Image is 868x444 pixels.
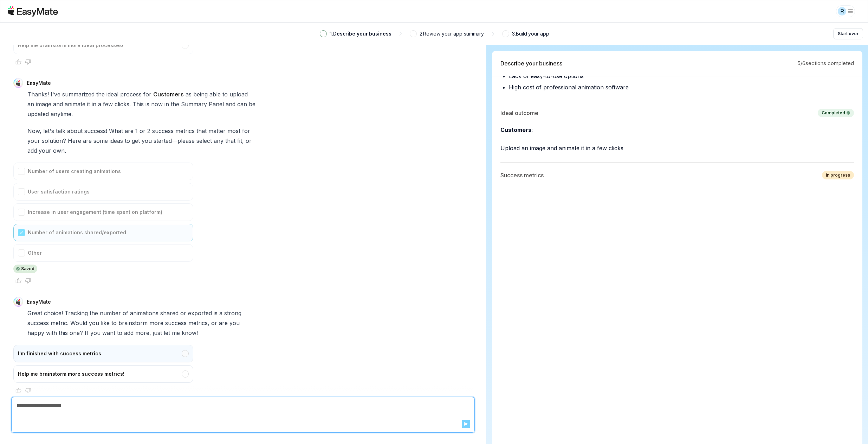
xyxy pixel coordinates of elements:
span: matter [208,126,226,136]
span: success [27,318,49,328]
span: know! [182,328,198,338]
span: add [124,328,134,338]
span: you [89,318,99,328]
span: ideas [110,136,123,146]
div: Completed [822,110,850,116]
span: in [164,99,169,109]
p: Ideal outcome [500,109,538,117]
span: choice! [44,308,63,318]
span: updated [27,109,49,119]
span: fit, [237,136,244,146]
span: as [186,89,192,99]
span: clicks. [115,99,131,109]
span: are [219,318,228,328]
span: to [222,89,228,99]
div: In progress [826,172,850,178]
span: If [85,328,89,338]
span: metrics [175,126,195,136]
span: like [101,318,110,328]
p: Success metrics [500,171,544,179]
span: select [196,136,212,146]
span: Summary [181,99,207,109]
p: EasyMate [27,80,51,87]
p: 2 . Review your app summary [420,30,484,38]
span: What [109,126,123,136]
span: most [227,126,240,136]
span: animate [65,99,85,109]
span: number [100,308,121,318]
span: me [172,328,180,338]
span: add [27,146,37,156]
span: brainstorm [118,318,148,328]
span: an [27,99,34,109]
span: more, [135,328,151,338]
span: I've [51,89,60,99]
span: to [111,318,117,328]
span: able [209,89,221,99]
p: Upload an image and animate it in a few clicks [500,142,854,154]
p: EasyMate [27,298,51,305]
p: Saved [21,266,34,272]
span: of [123,308,128,318]
span: the [90,308,98,318]
span: Tracking [65,308,88,318]
p: Describe your business [500,59,562,68]
span: success [165,318,187,328]
span: be [249,99,255,109]
button: Start over [833,28,863,39]
span: that [225,136,235,146]
span: that [196,126,207,136]
span: to [117,328,122,338]
span: want [102,328,115,338]
span: Here [68,136,81,146]
span: your [39,146,51,156]
span: are [83,136,92,146]
span: Panel [209,99,224,109]
span: Customers [153,89,184,99]
span: now [151,99,163,109]
span: exported [188,308,212,318]
span: let's [43,126,54,136]
li: High cost of professional animation software [509,83,854,91]
span: process [120,89,142,99]
span: started—please [154,136,195,146]
span: ideal [106,89,118,99]
div: R [838,7,846,15]
span: the [171,99,179,109]
p: 1 . Describe your business [330,30,391,38]
strong: Customers [500,126,531,133]
span: image [36,99,51,109]
span: some [93,136,108,146]
span: one? [70,328,83,338]
span: to [125,136,130,146]
span: Thanks! [27,89,49,99]
span: solution? [42,136,66,146]
span: or [211,318,217,328]
span: few [103,99,113,109]
span: you [90,328,101,338]
span: just [153,328,162,338]
span: can [237,99,247,109]
span: it [87,99,90,109]
span: being [193,89,208,99]
span: or [246,136,252,146]
span: This [132,99,144,109]
span: success! [84,126,107,136]
p: : [500,124,854,135]
span: get [132,136,140,146]
span: this [59,328,68,338]
span: animations [130,308,158,318]
span: with [46,328,57,338]
span: Now, [27,126,41,136]
p: 3 . Build your app [512,30,549,38]
span: and [226,99,235,109]
span: upload [229,89,248,99]
span: 2 [147,126,150,136]
span: a [219,308,222,318]
span: your [27,136,40,146]
span: 1 [135,126,138,136]
span: shared [160,308,179,318]
span: let [164,328,170,338]
span: Would [70,318,87,328]
span: is [145,99,149,109]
